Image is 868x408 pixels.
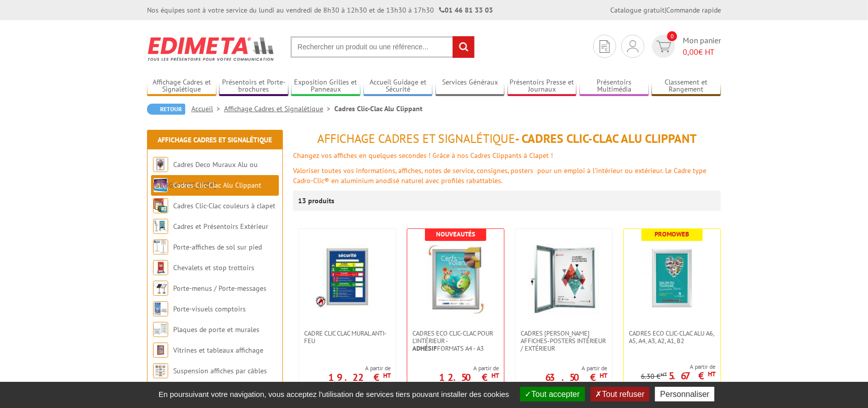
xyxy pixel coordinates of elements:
img: Plaques de porte et murales [153,322,168,337]
sup: HT [383,371,391,380]
strong: Adhésif [412,344,437,353]
a: Cadres Deco Muraux Alu ou [GEOGRAPHIC_DATA] [153,160,258,190]
p: 13 produits [298,191,336,211]
input: Rechercher un produit ou une référence... [291,36,475,58]
span: A partir de [439,364,499,372]
a: Commande rapide [666,6,721,15]
span: Affichage Cadres et Signalétique [317,131,515,146]
img: Cadres Eco Clic-Clac pour l'intérieur - <strong>Adhésif</strong> formats A4 - A3 [420,244,491,314]
a: Porte-affiches de sol sur pied [173,242,262,252]
a: Chevalets et stop trottoirs [173,263,254,272]
b: Promoweb [655,230,690,238]
img: Cadres et Présentoirs Extérieur [153,219,168,234]
p: 12.50 € [439,374,499,380]
li: Cadres Clic-Clac Alu Clippant [334,104,422,114]
a: Présentoirs Presse et Journaux [508,78,577,95]
a: Porte-visuels comptoirs [173,304,246,313]
input: rechercher [453,36,474,58]
a: Accueil [191,104,224,113]
button: Personnaliser (fenêtre modale) [655,387,714,401]
img: Cadres Deco Muraux Alu ou Bois [153,157,168,172]
sup: HT [708,370,715,378]
a: devis rapide 0 Mon panier 0,00€ HT [649,35,721,58]
a: Plaques de porte et murales [173,325,259,334]
span: A partir de [641,363,715,371]
img: Porte-visuels comptoirs [153,301,168,316]
a: Présentoirs et Porte-brochures [219,78,288,95]
button: Tout accepter [520,387,585,401]
p: 6.30 € [641,373,667,380]
a: Présentoirs Multimédia [580,78,649,95]
strong: 01 46 81 33 03 [439,6,493,15]
h1: - Cadres Clic-Clac Alu Clippant [293,132,721,145]
span: Cadres Eco Clic-Clac pour l'intérieur - formats A4 - A3 [412,330,499,352]
b: Nouveautés [436,230,475,238]
a: Cadres Clic-Clac Alu Clippant [173,181,261,190]
a: Cadre CLIC CLAC Mural ANTI-FEU [299,330,396,345]
a: Affichage Cadres et Signalétique [158,135,272,144]
a: Vitrines et tableaux affichage [173,346,263,355]
a: Cadres Eco Clic-Clac alu A6, A5, A4, A3, A2, A1, B2 [624,330,720,345]
font: Valoriser toutes vos informations, affiches, notes de service, consignes, posters pour un emploi ... [293,166,706,185]
a: Affichage Cadres et Signalétique [224,104,334,113]
a: Suspension affiches par câbles [173,366,267,375]
a: Cadres Clic-Clac couleurs à clapet [173,201,275,210]
button: Tout refuser [591,387,649,401]
a: Retour [147,104,185,115]
span: Cadres [PERSON_NAME] affiches-posters intérieur / extérieur [521,330,607,352]
img: Porte-affiches de sol sur pied [153,239,168,255]
sup: HT [600,371,607,380]
img: Chevalets et stop trottoirs [153,260,168,275]
img: devis rapide [657,41,671,52]
a: Porte-menus / Porte-messages [173,284,266,293]
span: A partir de [328,364,391,372]
span: Cadres Eco Clic-Clac alu A6, A5, A4, A3, A2, A1, B2 [629,330,715,345]
a: Cadres Eco Clic-Clac pour l'intérieur -Adhésifformats A4 - A3 [407,330,504,352]
span: A partir de [545,364,607,372]
a: Affichage Cadres et Signalétique [147,78,216,95]
p: 19.22 € [328,374,391,380]
p: 5.67 € [669,373,715,379]
span: 0,00 [683,47,698,57]
img: devis rapide [600,40,610,53]
a: Services Généraux [436,78,505,95]
img: Edimeta [147,30,275,67]
img: devis rapide [627,40,638,52]
div: Nos équipes sont à votre service du lundi au vendredi de 8h30 à 12h30 et de 13h30 à 17h30 [147,5,493,15]
a: Catalogue gratuit [610,6,665,15]
img: Cadres vitrines affiches-posters intérieur / extérieur [529,244,599,314]
div: | [610,5,721,15]
img: Porte-menus / Porte-messages [153,281,168,296]
span: En poursuivant votre navigation, vous acceptez l'utilisation de services tiers pouvant installer ... [154,390,515,398]
a: Accueil Guidage et Sécurité [364,78,433,95]
span: Mon panier [683,35,721,58]
img: Cadre CLIC CLAC Mural ANTI-FEU [315,244,380,309]
p: 63.50 € [545,374,607,380]
a: Cadres et Présentoirs Extérieur [173,222,268,231]
sup: HT [491,371,499,380]
span: 0 [667,31,677,41]
a: Exposition Grilles et Panneaux [291,78,360,95]
img: Cadres Eco Clic-Clac alu A6, A5, A4, A3, A2, A1, B2 [637,244,707,314]
a: Classement et Rangement [652,78,721,95]
font: Changez vos affiches en quelques secondes ! Grâce à nos Cadres Clippants à Clapet ! [293,151,553,160]
img: Vitrines et tableaux affichage [153,343,168,358]
span: Cadre CLIC CLAC Mural ANTI-FEU [304,330,391,345]
a: Cadres [PERSON_NAME] affiches-posters intérieur / extérieur [516,330,612,352]
img: Suspension affiches par câbles [153,363,168,378]
span: € HT [683,46,721,58]
img: Cadres Clic-Clac couleurs à clapet [153,198,168,213]
sup: HT [661,371,667,378]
